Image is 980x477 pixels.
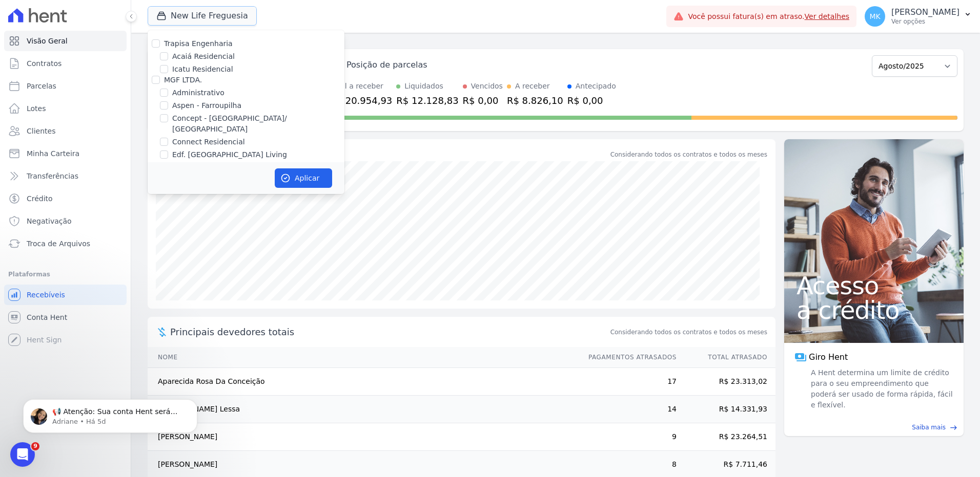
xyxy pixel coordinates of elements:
[27,103,46,114] span: Lotes
[27,148,79,159] span: Minha Carteira
[4,121,127,141] a: Clientes
[170,147,608,161] div: Saldo devedor total
[4,233,127,254] a: Troca de Arquivos
[471,81,503,92] div: Vencidos
[809,367,953,410] span: A Hent determina um limite de crédito para o seu empreendimento que poderá ser usado de forma ráp...
[677,396,775,423] td: R$ 14.331,93
[172,51,235,62] label: Acaiá Residencial
[610,328,767,337] span: Considerando todos os contratos e todos os meses
[4,98,127,119] a: Lotes
[27,238,90,249] span: Troca de Arquivos
[4,76,127,96] a: Parcelas
[27,216,72,226] span: Negativação
[856,2,980,31] button: MK [PERSON_NAME] Ver opções
[677,368,775,396] td: R$ 23.313,02
[172,100,241,111] label: Aspen - Farroupilha
[463,94,503,107] div: R$ 0,00
[790,423,957,432] a: Saiba mais east
[797,273,951,298] span: Acesso
[27,81,56,91] span: Parcelas
[677,423,775,451] td: R$ 23.264,51
[891,7,959,17] p: [PERSON_NAME]
[4,188,127,209] a: Crédito
[797,298,951,322] span: a crédito
[27,171,78,181] span: Transferências
[4,53,127,74] a: Contratos
[172,113,344,135] label: Concept - [GEOGRAPHIC_DATA]/ [GEOGRAPHIC_DATA]
[27,290,65,300] span: Recebíveis
[579,423,677,451] td: 9
[10,442,35,467] iframe: Intercom live chat
[27,126,55,136] span: Clientes
[4,143,127,164] a: Minha Carteira
[330,81,392,92] div: Total a receber
[172,88,224,98] label: Administrativo
[275,168,332,188] button: Aplicar
[330,94,392,107] div: R$ 20.954,93
[27,36,68,46] span: Visão Geral
[164,39,233,48] label: Trapisa Engenharia
[869,13,880,20] span: MK
[164,76,202,84] label: MGF LTDA.
[950,424,957,431] span: east
[515,81,550,92] div: A receber
[8,378,213,449] iframe: Intercom notifications mensagem
[576,81,616,92] div: Antecipado
[4,285,127,305] a: Recebíveis
[688,11,849,22] span: Você possui fatura(s) em atraso.
[148,6,257,26] button: New Life Freguesia
[404,81,443,92] div: Liquidados
[610,150,767,159] div: Considerando todos os contratos e todos os meses
[148,368,579,396] td: Aparecida Rosa Da Conceição
[27,58,62,69] span: Contratos
[27,193,53,204] span: Crédito
[172,137,245,147] label: Connect Residencial
[579,347,677,368] th: Pagamentos Atrasados
[170,325,608,339] span: Principais devedores totais
[346,59,427,71] div: Posição de parcelas
[148,347,579,368] th: Nome
[4,166,127,186] a: Transferências
[172,64,233,75] label: Icatu Residencial
[579,396,677,423] td: 14
[4,307,127,328] a: Conta Hent
[4,211,127,231] a: Negativação
[805,12,850,20] a: Ver detalhes
[148,396,579,423] td: [PERSON_NAME] Lessa
[809,351,848,363] span: Giro Hent
[396,94,458,107] div: R$ 12.128,83
[31,442,39,450] span: 9
[148,423,579,451] td: [PERSON_NAME]
[912,423,946,432] span: Saiba mais
[579,368,677,396] td: 17
[507,94,563,107] div: R$ 8.826,10
[677,347,775,368] th: Total Atrasado
[172,149,287,160] label: Edf. [GEOGRAPHIC_DATA] Living
[891,17,959,26] p: Ver opções
[567,94,616,107] div: R$ 0,00
[4,31,127,51] a: Visão Geral
[27,312,67,322] span: Conta Hent
[8,268,122,280] div: Plataformas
